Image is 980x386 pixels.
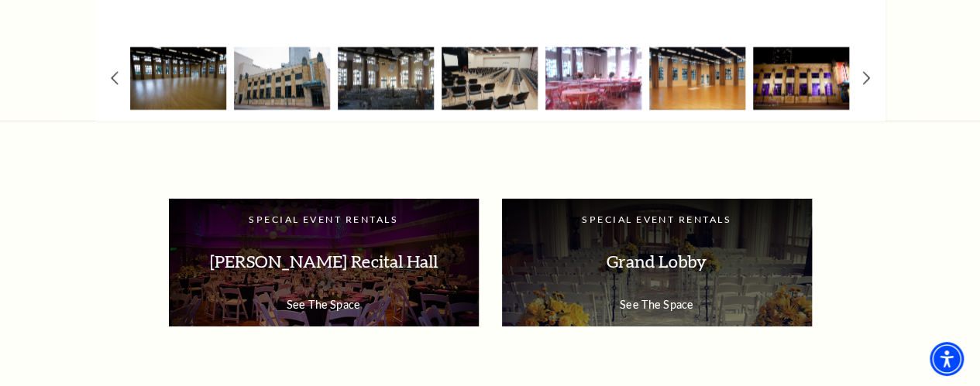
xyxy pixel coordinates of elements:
[184,214,463,226] p: Special Event Rentals
[184,298,463,311] p: See The Space
[338,47,434,110] img: A spacious event hall with round tables, white tablecloths, and hanging paper lanterns, illuminat...
[184,237,463,286] p: [PERSON_NAME] Recital Hall
[518,214,796,226] p: Special Event Rentals
[234,47,330,110] img: A historic building with a decorative facade, featuring brickwork and large windows, alongside a ...
[753,47,849,110] img: A night view of a building with purple-lit windows and art deco architectural details, alongside ...
[649,47,745,110] img: A spacious, well-lit room with wooden flooring, large windows, and curtains, suitable for events ...
[518,298,796,311] p: See The Space
[169,199,479,326] a: Special Event Rentals [PERSON_NAME] Recital Hall See The Space
[930,342,964,376] div: Accessibility Menu
[502,199,812,326] a: Special Event Rentals Grand Lobby See The Space
[545,47,641,110] img: A spacious event hall with round tables dressed in pink and gold, decorated with floral centerpie...
[130,47,226,110] img: A spacious, well-lit room with large windows and wooden flooring, featuring curtains and overhead...
[518,237,796,286] p: Grand Lobby
[442,47,538,110] img: A spacious auditorium with rows of black chairs facing a blank screen and a podium, ready for an ...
